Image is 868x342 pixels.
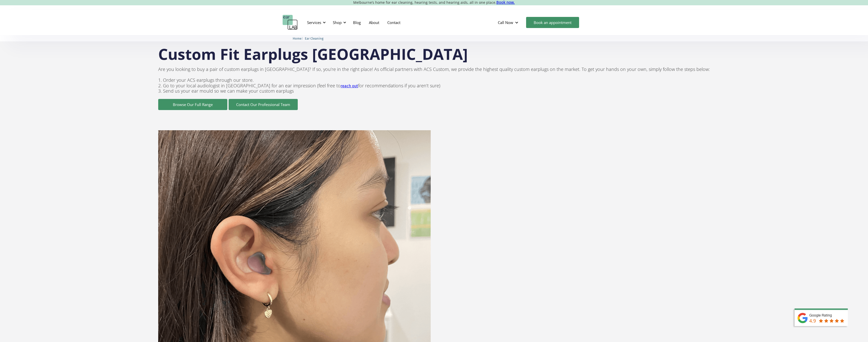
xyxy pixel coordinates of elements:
div: Shop [330,15,348,30]
a: About [365,15,383,30]
div: Shop [333,20,342,25]
div: Call Now [494,15,524,30]
a: Ear Cleaning [305,36,323,41]
span: Ear Cleaning [305,37,323,40]
span: Home [293,37,302,40]
a: home [283,15,298,30]
div: Services [307,20,321,25]
a: Book an appointment [526,17,579,28]
a: reach out [341,84,358,88]
a: Home [293,36,302,41]
h1: Custom Fit Earplugs [GEOGRAPHIC_DATA] [158,46,710,62]
div: Call Now [498,20,513,25]
a: Browse Our Full Range [158,99,227,110]
a: Contact Our Professional Team [229,99,298,110]
li: 〉 [293,36,305,41]
p: Are you looking to buy a pair of custom earplugs in [GEOGRAPHIC_DATA]? If so, you’re in the right... [158,64,710,96]
a: Contact [383,15,404,30]
a: Blog [349,15,365,30]
div: Services [304,15,327,30]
